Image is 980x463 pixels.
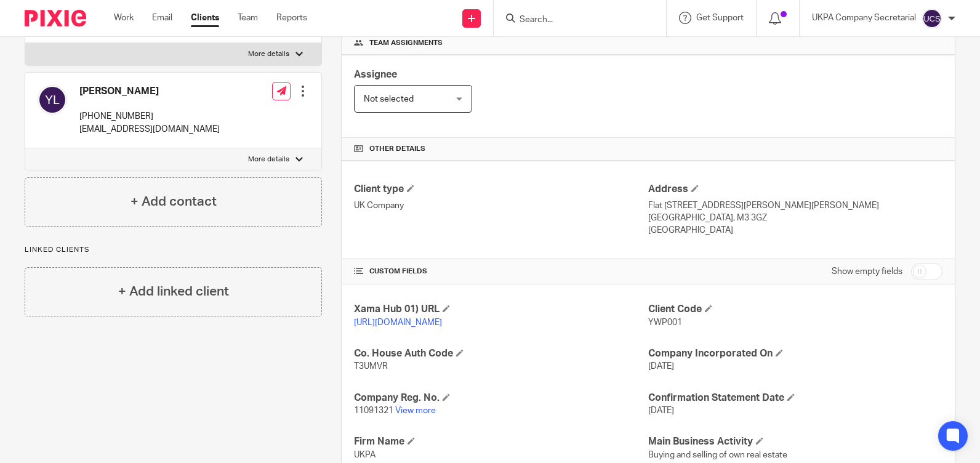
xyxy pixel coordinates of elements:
span: UKPA [354,451,376,459]
a: Reports [276,12,307,24]
span: T3UMVR [354,362,388,371]
a: Work [114,12,134,24]
img: svg%3E [38,85,67,115]
p: [EMAIL_ADDRESS][DOMAIN_NAME] [79,123,220,135]
label: Show empty fields [832,265,902,278]
span: [DATE] [648,406,674,415]
p: [PHONE_NUMBER] [79,110,220,123]
h4: Main Business Activity [648,435,942,448]
h4: Client type [354,183,648,196]
h4: Company Reg. No. [354,392,648,405]
img: Pixie [25,10,86,26]
span: Get Support [696,14,744,22]
h4: [PERSON_NAME] [79,85,220,98]
span: Team assignments [369,38,443,48]
h4: CUSTOM FIELDS [354,267,648,276]
span: Not selected [364,95,414,103]
h4: Confirmation Statement Date [648,392,942,405]
a: Team [238,12,258,24]
a: Email [152,12,172,24]
h4: Xama Hub 01) URL [354,303,648,316]
h4: Firm Name [354,435,648,448]
h4: Client Code [648,303,942,316]
h4: + Add linked client [118,282,229,301]
p: Flat [STREET_ADDRESS][PERSON_NAME][PERSON_NAME] [648,199,942,212]
h4: Company Incorporated On [648,347,942,360]
span: Assignee [354,70,397,79]
span: Buying and selling of own real estate [648,451,787,459]
span: 11091321 [354,406,393,415]
p: UKPA Company Secretarial [812,12,916,24]
span: [DATE] [648,362,674,371]
img: svg%3E [922,9,942,28]
p: [GEOGRAPHIC_DATA] [648,224,942,236]
span: YWP001 [648,318,682,327]
p: [GEOGRAPHIC_DATA], M3 3GZ [648,212,942,224]
p: More details [248,155,289,164]
a: View more [395,406,436,415]
a: [URL][DOMAIN_NAME] [354,318,442,327]
h4: Co. House Auth Code [354,347,648,360]
p: Linked clients [25,245,322,255]
span: Other details [369,144,425,154]
input: Search [518,15,629,26]
p: More details [248,49,289,59]
h4: Address [648,183,942,196]
a: Clients [191,12,219,24]
h4: + Add contact [131,192,217,211]
p: UK Company [354,199,648,212]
